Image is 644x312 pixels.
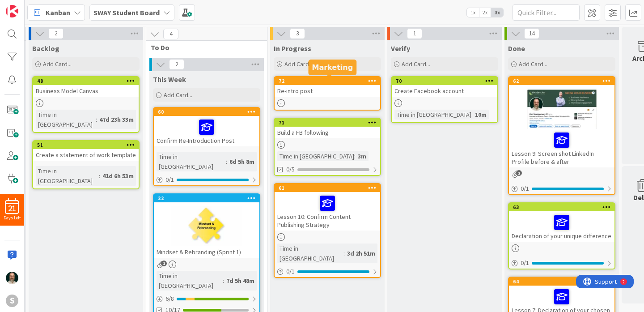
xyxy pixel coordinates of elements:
[47,4,49,11] div: 2
[509,183,614,194] div: 0/1
[275,85,380,97] div: Re-intro post
[279,185,380,191] div: 61
[226,157,227,167] span: :
[277,151,354,161] div: Time in [GEOGRAPHIC_DATA]
[33,77,139,97] div: 48Business Model Canvas
[33,85,139,97] div: Business Model Canvas
[509,77,614,167] div: 62Lesson 9: Screen shot LinkedIn Profile before & after
[275,266,380,277] div: 0/1
[97,115,136,124] div: 47d 23h 33m
[36,166,99,186] div: Time in [GEOGRAPHIC_DATA]
[153,75,186,84] span: This Week
[274,44,311,53] span: In Progress
[46,7,70,18] span: Kanban
[163,29,178,39] span: 4
[392,77,497,97] div: 70Create Facebook account
[509,257,614,269] div: 0/1
[96,115,97,124] span: :
[290,28,305,39] span: 3
[509,211,614,242] div: Declaration of your unique difference
[274,118,381,176] a: 71Build a FB followingTime in [GEOGRAPHIC_DATA]:3m0/5
[154,293,259,304] div: 6/8
[312,63,353,72] h5: Marketing
[153,107,260,186] a: 60Confirm Re-Introduction PostTime in [GEOGRAPHIC_DATA]:6d 5h 8m0/1
[32,76,140,133] a: 48Business Model CanvasTime in [GEOGRAPHIC_DATA]:47d 23h 33m
[33,77,139,85] div: 48
[519,60,547,68] span: Add Card...
[32,44,59,53] span: Backlog
[391,76,498,123] a: 70Create Facebook accountTime in [GEOGRAPHIC_DATA]:10m
[227,157,257,167] div: 6d 5h 8m
[391,44,410,53] span: Verify
[275,127,380,138] div: Build a FB following
[275,184,380,231] div: 61Lesson 10: Confirm Content Publishing Strategy
[345,248,377,258] div: 3d 2h 51m
[99,171,100,181] span: :
[224,276,257,286] div: 7d 5h 48m
[354,151,356,161] span: :
[93,8,160,17] b: SWAY Student Board
[343,248,345,258] span: :
[33,141,139,161] div: 51Create a statement of work template
[286,165,295,174] span: 0/5
[524,28,539,39] span: 14
[33,141,139,149] div: 51
[6,272,18,284] img: KM
[471,110,473,120] span: :
[392,85,497,97] div: Create Facebook account
[275,192,380,231] div: Lesson 10: Confirm Content Publishing Strategy
[151,43,256,52] span: To Do
[169,59,184,70] span: 2
[37,78,139,84] div: 48
[274,183,381,278] a: 61Lesson 10: Confirm Content Publishing StrategyTime in [GEOGRAPHIC_DATA]:3d 2h 51m0/1
[19,1,41,12] span: Support
[513,278,614,285] div: 64
[33,149,139,161] div: Create a statement of work template
[154,246,259,258] div: Mindset & Rebranding (Sprint 1)
[509,129,614,167] div: Lesson 9: Screen shot LinkedIn Profile before & after
[275,77,380,97] div: 72Re-intro post
[275,119,380,138] div: 71Build a FB following
[165,175,174,184] span: 0 / 1
[521,258,529,268] span: 0 / 1
[6,295,18,307] div: S
[284,60,313,68] span: Add Card...
[508,44,525,53] span: Done
[473,110,489,120] div: 10m
[275,77,380,85] div: 72
[508,202,615,269] a: 63Declaration of your unique difference0/1
[275,184,380,192] div: 61
[154,116,259,146] div: Confirm Re-Introduction Post
[521,184,529,193] span: 0 / 1
[154,194,259,258] div: 22Mindset & Rebranding (Sprint 1)
[467,8,479,17] span: 1x
[516,170,522,176] span: 2
[402,60,430,68] span: Add Card...
[274,76,381,111] a: 72Re-intro post
[356,151,369,161] div: 3m
[43,60,72,68] span: Add Card...
[509,77,614,85] div: 62
[223,276,224,286] span: :
[161,261,167,266] span: 1
[37,142,139,148] div: 51
[36,110,96,129] div: Time in [GEOGRAPHIC_DATA]
[158,109,259,115] div: 60
[157,152,226,171] div: Time in [GEOGRAPHIC_DATA]
[394,110,471,120] div: Time in [GEOGRAPHIC_DATA]
[479,8,491,17] span: 2x
[157,271,223,291] div: Time in [GEOGRAPHIC_DATA]
[508,76,615,195] a: 62Lesson 9: Screen shot LinkedIn Profile before & after0/1
[509,278,614,286] div: 64
[513,4,580,21] input: Quick Filter...
[154,108,259,116] div: 60
[491,8,503,17] span: 3x
[100,171,136,181] div: 41d 6h 53m
[279,78,380,84] div: 72
[8,205,16,212] span: 21
[277,244,343,263] div: Time in [GEOGRAPHIC_DATA]
[32,140,140,189] a: 51Create a statement of work templateTime in [GEOGRAPHIC_DATA]:41d 6h 53m
[275,119,380,127] div: 71
[154,108,259,146] div: 60Confirm Re-Introduction Post
[509,203,614,242] div: 63Declaration of your unique difference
